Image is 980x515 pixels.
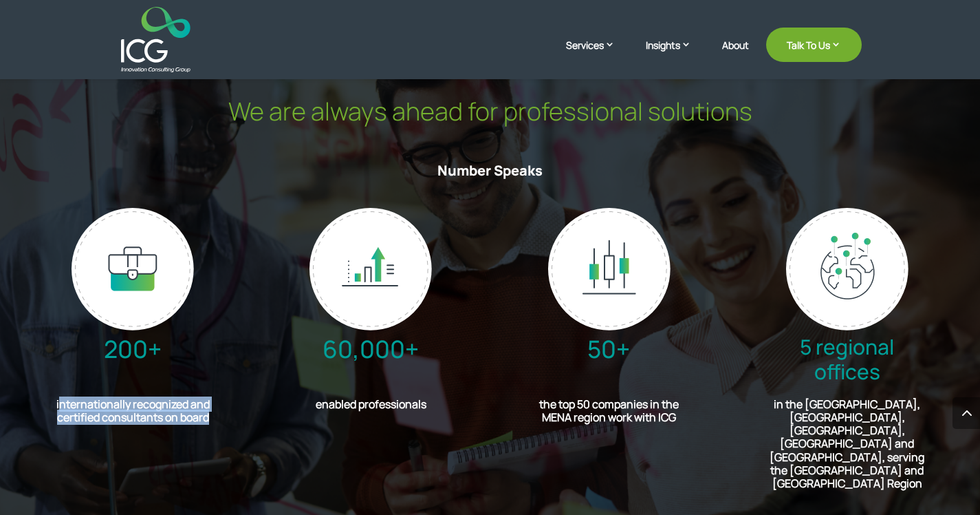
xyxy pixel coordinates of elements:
h3: Number Speaks [119,162,862,186]
iframe: Chat Widget [911,449,980,515]
h2: the top 50 companies in the MENA region work with ICG [536,398,683,431]
img: ICG [121,7,190,72]
img: certified trainers [72,208,194,330]
a: Services [566,38,629,72]
img: supported companies [548,208,671,330]
h2: We are always ahead for professional solutions [119,96,862,133]
img: globe_icon_exact [786,208,908,330]
span: 60,000+ [323,333,419,366]
img: trained professionals [309,208,432,330]
a: About [722,40,749,72]
a: Insights [646,38,705,72]
h2: internationally recognized and certified consultants on board [39,398,228,431]
div: Widget de chat [911,449,980,515]
span: 200+ [104,333,162,366]
span: 5 regional offices [800,333,894,386]
span: 50+ [587,333,630,366]
h2: enabled professionals [312,398,431,418]
h2: in the [GEOGRAPHIC_DATA], [GEOGRAPHIC_DATA], [GEOGRAPHIC_DATA], [GEOGRAPHIC_DATA] and [GEOGRAPHIC... [768,398,926,497]
a: Talk To Us [766,28,862,62]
